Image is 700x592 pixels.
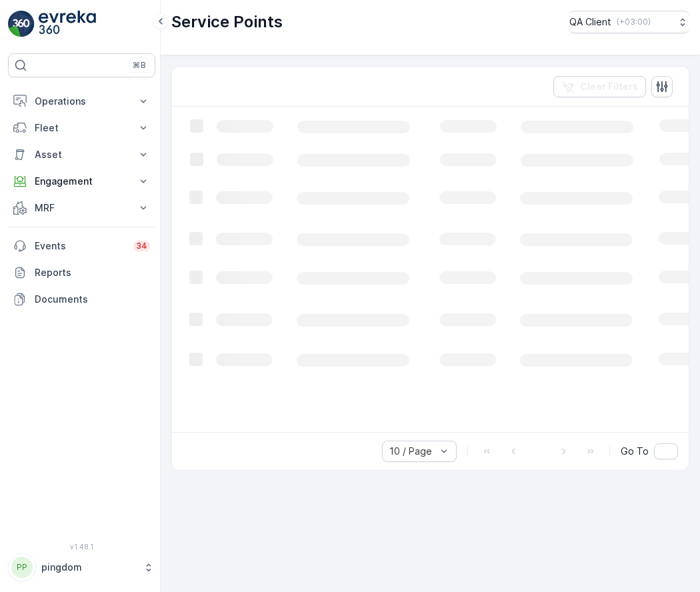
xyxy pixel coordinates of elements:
button: Clear Filters [553,76,646,97]
p: ⌘B [133,60,146,71]
button: QA Client(+03:00) [569,11,689,33]
a: Documents [8,286,155,313]
p: Operations [35,95,129,108]
span: v 1.48.1 [8,543,155,551]
p: Service Points [171,11,283,33]
p: Asset [35,148,129,161]
button: MRF [8,195,155,221]
p: MRF [35,201,129,215]
p: Fleet [35,121,129,135]
p: Engagement [35,175,129,188]
p: pingdom [41,561,137,574]
p: Clear Filters [580,80,638,93]
a: Reports [8,259,155,286]
button: Engagement [8,168,155,195]
span: Go To [621,445,649,458]
p: Documents [35,293,150,306]
p: Events [35,239,125,253]
button: Asset [8,141,155,168]
img: logo_light-DOdMpM7g.png [39,11,96,37]
button: PPpingdom [8,553,155,581]
p: ( +03:00 ) [617,17,651,27]
p: QA Client [569,15,611,29]
button: Fleet [8,115,155,141]
div: PP [11,557,33,578]
button: Operations [8,88,155,115]
a: Events34 [8,233,155,259]
p: 34 [136,241,147,251]
img: logo [8,11,35,37]
p: Reports [35,266,150,279]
